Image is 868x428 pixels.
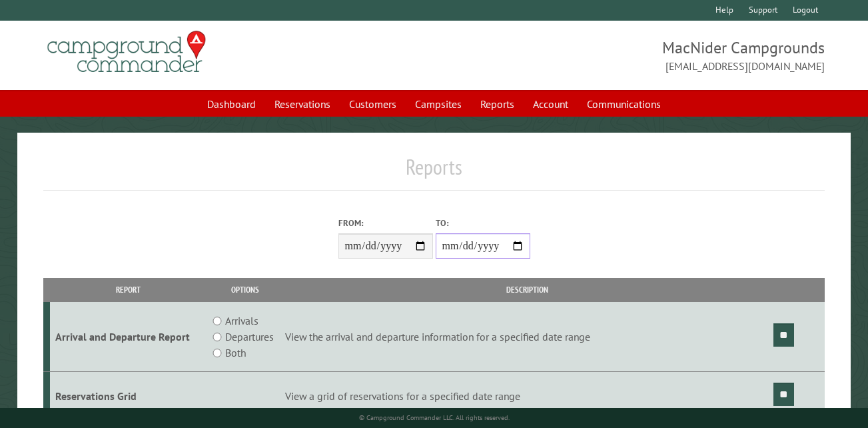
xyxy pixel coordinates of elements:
label: Arrivals [225,313,258,329]
img: Campground Commander [43,26,210,78]
label: Both [225,345,246,361]
td: Reservations Grid [50,372,207,421]
label: From: [338,217,433,229]
td: View the arrival and departure information for a specified date range [283,302,771,372]
a: Customers [341,91,404,117]
a: Communications [579,91,669,117]
a: Reservations [266,91,338,117]
span: MacNider Campgrounds [EMAIL_ADDRESS][DOMAIN_NAME] [434,37,825,74]
th: Description [283,278,771,301]
td: View a grid of reservations for a specified date range [283,372,771,421]
small: © Campground Commander LLC. All rights reserved. [359,413,510,422]
a: Account [525,91,576,117]
th: Options [207,278,283,301]
label: To: [436,217,530,229]
a: Dashboard [199,91,264,117]
h1: Reports [43,154,825,191]
a: Reports [472,91,522,117]
label: Departures [225,329,274,345]
td: Arrival and Departure Report [50,302,207,372]
a: Campsites [407,91,470,117]
th: Report [50,278,207,301]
